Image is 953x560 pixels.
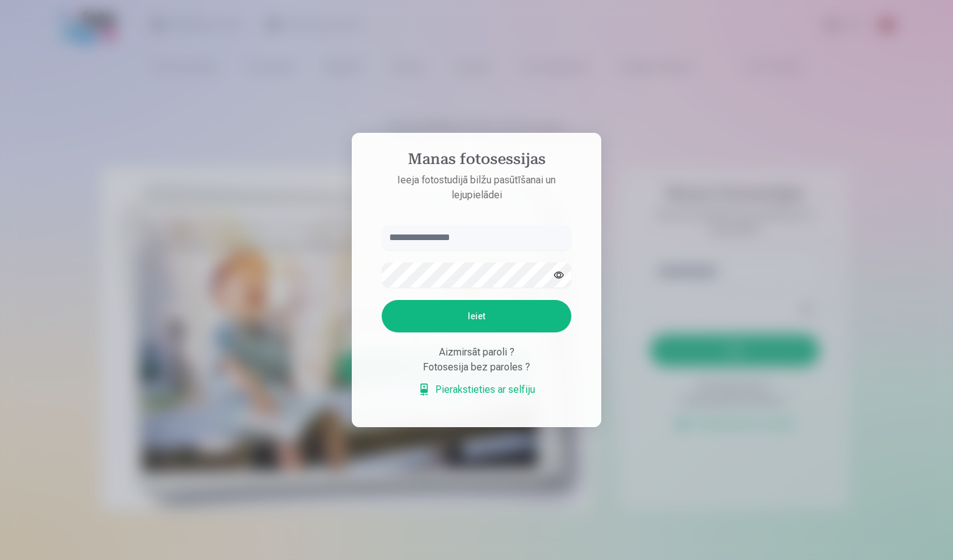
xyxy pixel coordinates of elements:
[382,360,571,375] div: Fotosesija bez paroles ?
[418,382,535,397] a: Pierakstieties ar selfiju
[369,173,584,203] p: Ieeja fotostudijā bilžu pasūtīšanai un lejupielādei
[382,345,571,360] div: Aizmirsāt paroli ?
[382,300,571,332] button: Ieiet
[369,150,584,173] h4: Manas fotosessijas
